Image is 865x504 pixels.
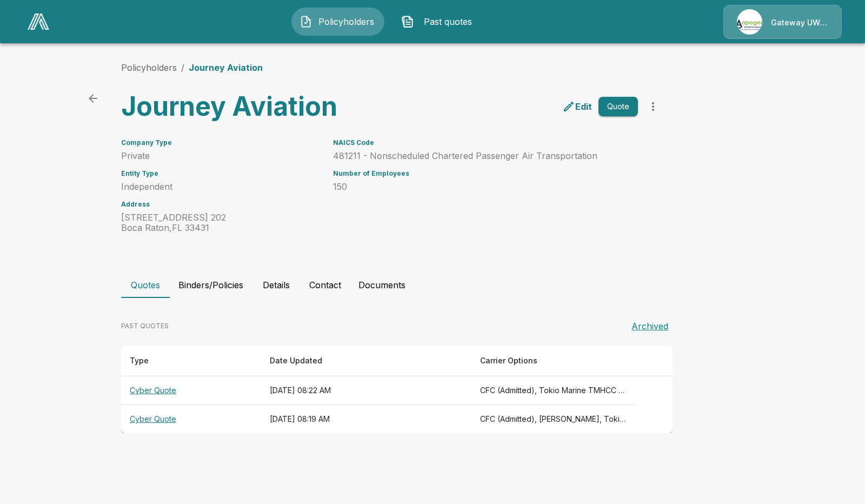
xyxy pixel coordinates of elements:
[598,97,638,117] button: Quote
[121,62,177,73] a: Policyholders
[393,8,486,36] button: Past quotes IconPast quotes
[121,91,388,122] h3: Journey Aviation
[121,346,673,433] table: responsive table
[471,346,635,376] th: Carrier Options
[333,139,638,147] h6: NAICS Code
[121,272,170,298] button: Quotes
[121,170,320,177] h6: Entity Type
[471,376,635,405] th: CFC (Admitted), Tokio Marine TMHCC (Non-Admitted), At-Bay (Non-Admitted), Coalition (Non-Admitted...
[737,9,762,35] img: Agency Icon
[121,182,320,192] p: Independent
[181,61,184,74] li: /
[418,15,478,28] span: Past quotes
[560,98,594,115] a: edit
[252,272,301,298] button: Details
[317,15,376,28] span: Policyholders
[575,100,592,113] p: Edit
[121,405,261,434] th: Cyber Quote
[121,151,320,161] p: Private
[121,201,320,208] h6: Address
[627,315,673,337] button: Archived
[121,321,169,331] p: PAST QUOTES
[261,405,471,434] th: [DATE] 08:19 AM
[401,15,414,28] img: Past quotes Icon
[333,170,638,177] h6: Number of Employees
[82,88,104,109] a: back
[261,346,471,376] th: Date Updated
[121,346,261,376] th: Type
[723,5,842,39] a: Agency IconGateway UW dba Apogee
[170,272,252,298] button: Binders/Policies
[121,272,744,298] div: policyholder tabs
[121,376,261,405] th: Cyber Quote
[121,213,320,233] p: [STREET_ADDRESS] 202 Boca Raton , FL 33431
[261,376,471,405] th: [DATE] 08:22 AM
[771,17,828,28] p: Gateway UW dba Apogee
[121,61,263,74] nav: breadcrumb
[333,182,638,192] p: 150
[121,139,320,147] h6: Company Type
[301,272,350,298] button: Contact
[350,272,414,298] button: Documents
[642,96,664,117] button: more
[300,15,312,28] img: Policyholders Icon
[291,8,384,36] button: Policyholders IconPolicyholders
[189,61,263,74] p: Journey Aviation
[333,151,638,161] p: 481211 - Nonscheduled Chartered Passenger Air Transportation
[28,14,49,30] img: AA Logo
[471,405,635,434] th: CFC (Admitted), Beazley, Tokio Marine TMHCC (Non-Admitted), At-Bay (Non-Admitted), Coalition (Non...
